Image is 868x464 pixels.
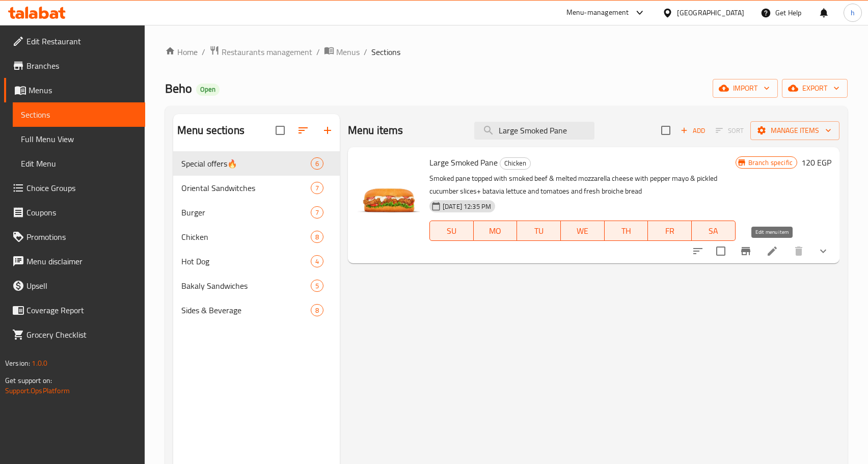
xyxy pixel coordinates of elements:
div: [GEOGRAPHIC_DATA] [677,7,744,18]
button: Manage items [750,121,839,140]
span: Special offers🔥 [181,157,311,170]
li: / [202,46,205,58]
span: h [851,7,855,18]
span: 8 [311,232,323,242]
button: show more [811,239,835,263]
span: Version: [5,357,30,370]
div: items [311,182,323,194]
span: 7 [311,208,323,217]
h2: Menu sections [177,123,245,138]
button: Branch-specific-item [734,239,758,263]
div: items [311,280,323,292]
li: / [316,46,320,58]
span: Open [196,85,220,94]
span: Get support on: [5,374,52,387]
div: items [311,206,323,219]
span: SU [434,224,470,238]
div: Chicken8 [173,225,340,249]
button: delete [786,239,811,263]
a: Home [165,46,198,58]
div: items [311,255,323,267]
h6: 120 EGP [801,155,831,170]
span: Menus [29,84,137,96]
span: Select section first [709,123,750,139]
span: 6 [311,159,323,169]
span: 5 [311,281,323,291]
button: TU [517,221,561,241]
span: Hot Dog [181,255,311,267]
span: Large Smoked Pane [429,155,498,170]
a: Coverage Report [4,298,145,322]
div: Special offers🔥6 [173,151,340,176]
span: Chicken [500,157,530,169]
span: Coupons [26,206,137,219]
span: Branch specific [744,158,797,168]
span: Upsell [26,280,137,292]
p: Smoked pane topped with smoked beef & melted mozzarella cheese with pepper mayo & pickled cucumbe... [429,172,736,198]
nav: breadcrumb [165,45,848,59]
span: 8 [311,306,323,315]
span: 7 [311,183,323,193]
span: Burger [181,206,311,219]
button: sort-choices [686,239,710,263]
button: SU [429,221,474,241]
button: export [782,79,848,98]
button: SA [692,221,736,241]
span: Sort sections [291,118,315,143]
span: Full Menu View [21,133,137,145]
a: Edit Menu [13,151,145,176]
input: search [474,122,594,140]
span: WE [565,224,601,238]
span: Menu disclaimer [26,255,137,267]
a: Edit Restaurant [4,29,145,53]
button: Add section [315,118,340,143]
span: Add [679,125,707,137]
span: [DATE] 12:35 PM [439,202,495,211]
img: Large Smoked Pane [356,155,421,221]
span: FR [652,224,688,238]
svg: Show Choices [817,245,829,257]
span: Sections [21,108,137,121]
a: Full Menu View [13,127,145,151]
a: Upsell [4,274,145,298]
nav: Menu sections [173,147,340,326]
div: Oriental Sandwitches7 [173,176,340,200]
a: Menus [324,45,360,59]
span: SA [696,224,731,238]
div: Sides & Beverage8 [173,298,340,322]
button: WE [561,221,605,241]
button: FR [648,221,692,241]
span: Select to update [710,240,731,262]
span: Branches [26,60,137,72]
div: items [311,157,323,170]
span: import [721,82,770,95]
button: MO [474,221,518,241]
span: Choice Groups [26,182,137,194]
span: Bakaly Sandwiches [181,280,311,292]
span: Promotions [26,231,137,243]
div: Chicken [500,157,531,170]
span: Sections [371,46,400,58]
span: 1.0.0 [32,357,47,370]
span: Add item [676,123,709,139]
span: TH [609,224,644,238]
span: Menus [336,46,360,58]
div: items [311,304,323,316]
button: TH [605,221,648,241]
span: export [790,82,839,95]
div: Menu-management [566,7,629,19]
span: Sides & Beverage [181,304,311,316]
div: Open [196,84,220,96]
div: Bakaly Sandwiches5 [173,274,340,298]
span: 4 [311,257,323,266]
a: Grocery Checklist [4,322,145,347]
div: Burger7 [173,200,340,225]
a: Branches [4,53,145,78]
span: Edit Menu [21,157,137,170]
span: Select all sections [269,120,291,141]
button: import [713,79,778,98]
